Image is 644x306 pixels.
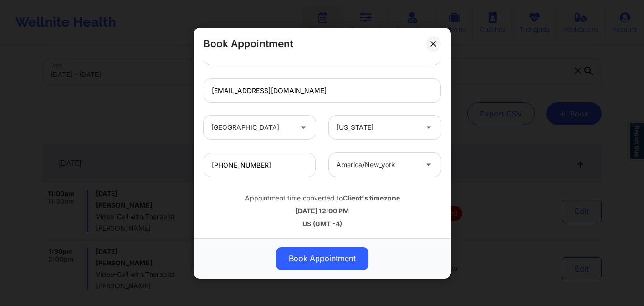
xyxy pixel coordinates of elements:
[204,78,441,103] input: Patient's Email
[342,194,399,202] b: Client's timezone
[337,153,417,177] div: america/new_york
[204,219,441,228] div: US (GMT -4)
[276,247,368,270] button: Book Appointment
[204,206,441,216] div: [DATE] 12:00 PM
[211,41,408,65] div: [PERSON_NAME]
[204,153,316,177] input: Patient's Phone Number
[204,193,441,203] div: Appointment time converted to
[204,37,293,50] h2: Book Appointment
[337,116,417,139] div: [US_STATE]
[211,116,292,139] div: [GEOGRAPHIC_DATA]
